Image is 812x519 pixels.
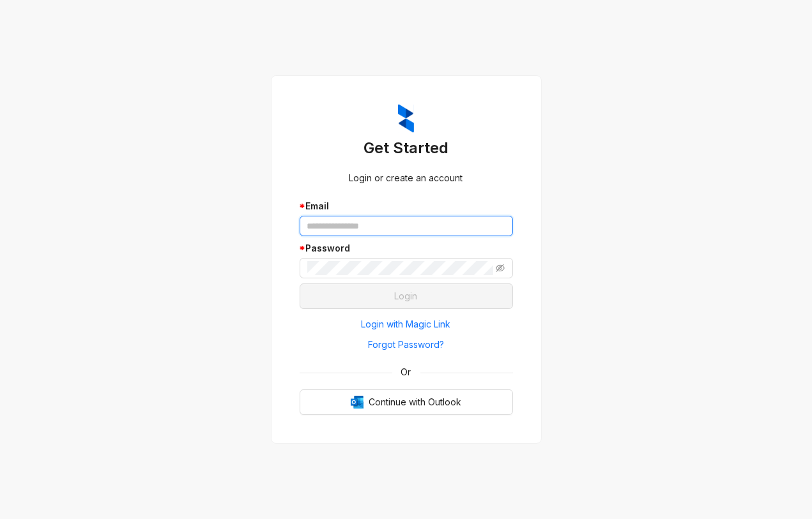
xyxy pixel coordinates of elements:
img: Outlook [351,396,364,409]
button: Login with Magic Link [300,314,513,335]
div: Email [300,199,513,213]
h3: Get Started [300,138,513,158]
button: OutlookContinue with Outlook [300,389,513,415]
span: Forgot Password? [368,338,444,352]
img: ZumaIcon [398,104,414,133]
button: Forgot Password? [300,335,513,355]
span: eye-invisible [496,264,505,273]
div: Login or create an account [300,171,513,185]
button: Login [300,283,513,309]
span: Continue with Outlook [369,395,461,409]
span: Login with Magic Link [362,317,451,331]
div: Password [300,241,513,255]
span: Or [392,365,420,379]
